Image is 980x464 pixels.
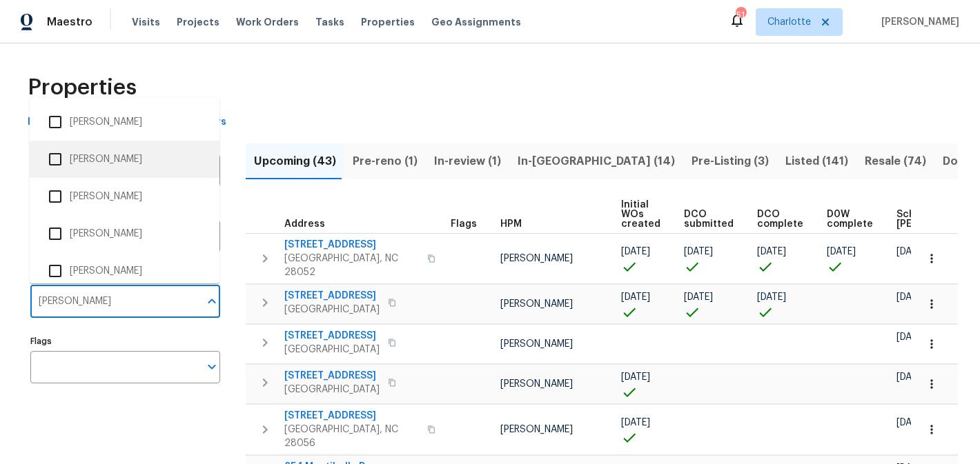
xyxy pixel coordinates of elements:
span: In-[GEOGRAPHIC_DATA] (14) [518,152,675,171]
span: Visits [132,15,160,29]
span: [DATE] [757,247,786,256]
span: [DATE] [896,418,925,427]
span: [DATE] [896,247,925,256]
span: [PERSON_NAME] [500,254,573,263]
li: [PERSON_NAME] [41,219,208,248]
li: [PERSON_NAME] [41,108,208,137]
span: Hide filters [28,114,81,131]
span: [DATE] [684,292,713,302]
span: Upcoming (43) [254,152,336,171]
span: Pre-Listing (3) [692,152,769,171]
span: Projects [177,15,219,29]
span: Resale (74) [865,152,926,171]
span: [PERSON_NAME] [500,299,573,309]
span: [STREET_ADDRESS] [284,329,380,343]
span: [STREET_ADDRESS] [284,409,419,423]
span: DCO submitted [684,210,734,229]
span: [GEOGRAPHIC_DATA] [284,303,380,316]
span: Properties [361,15,415,29]
span: [PERSON_NAME] [500,425,573,434]
span: [DATE] [827,247,856,256]
li: [PERSON_NAME] [41,182,208,211]
span: [STREET_ADDRESS] [284,369,380,383]
span: In-review (1) [434,152,501,171]
span: Maestro [47,15,92,29]
span: Listed (141) [785,152,848,171]
span: Tasks [315,17,344,27]
span: Work Orders [236,15,299,29]
span: [DATE] [621,418,650,427]
span: [DATE] [684,247,713,256]
li: [PERSON_NAME] [41,256,208,285]
span: Address [284,219,325,229]
button: Open [202,357,222,376]
div: 51 [736,8,745,22]
span: [GEOGRAPHIC_DATA], NC 28056 [284,423,419,450]
span: [DATE] [896,372,925,382]
span: Initial WOs created [621,200,660,229]
span: Scheduled [PERSON_NAME] [896,210,974,229]
span: [GEOGRAPHIC_DATA] [284,343,380,356]
span: [GEOGRAPHIC_DATA], NC 28052 [284,252,419,279]
span: [DATE] [757,292,786,302]
span: HPM [500,219,522,229]
span: [DATE] [621,372,650,382]
span: Flags [451,219,477,229]
span: Properties [28,81,137,94]
button: Hide filters [22,110,87,135]
span: [GEOGRAPHIC_DATA] [284,383,380,396]
span: Geo Assignments [431,15,521,29]
span: [DATE] [896,332,925,342]
span: [DATE] [621,247,650,256]
span: [PERSON_NAME] [876,15,959,29]
li: [PERSON_NAME] [41,145,208,174]
span: Charlotte [767,15,811,29]
input: Search ... [30,285,199,318]
span: [PERSON_NAME] [500,339,573,349]
button: Close [202,292,222,311]
span: [DATE] [896,292,925,302]
label: Flags [30,337,220,345]
span: [STREET_ADDRESS] [284,238,419,252]
span: DCO complete [757,210,803,229]
span: [PERSON_NAME] [500,379,573,389]
span: [STREET_ADDRESS] [284,289,380,303]
span: Pre-reno (1) [353,152,418,171]
span: [DATE] [621,292,650,302]
span: D0W complete [827,210,873,229]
